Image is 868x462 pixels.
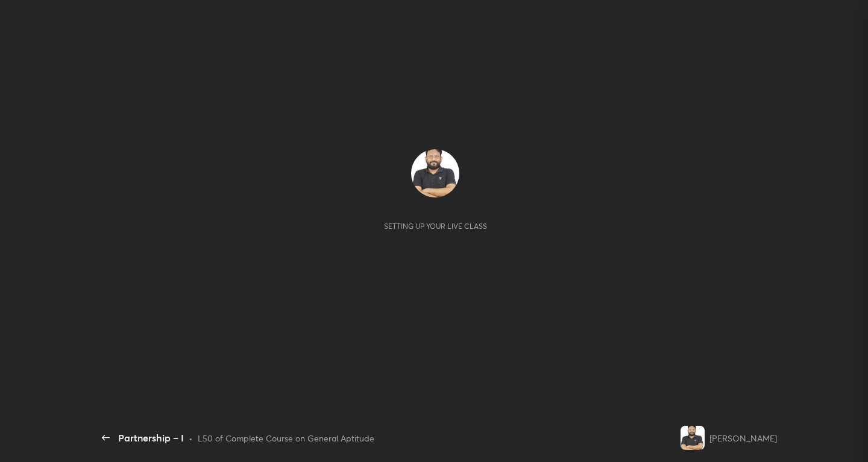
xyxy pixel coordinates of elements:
div: [PERSON_NAME] [709,432,777,444]
div: • [189,432,193,444]
img: eb572a6c184c4c0488efe4485259b19d.jpg [681,426,705,450]
img: eb572a6c184c4c0488efe4485259b19d.jpg [411,149,459,197]
div: L50 of Complete Course on General Aptitude [198,432,374,444]
div: Setting up your live class [384,222,487,231]
div: Partnership – I [118,431,184,445]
